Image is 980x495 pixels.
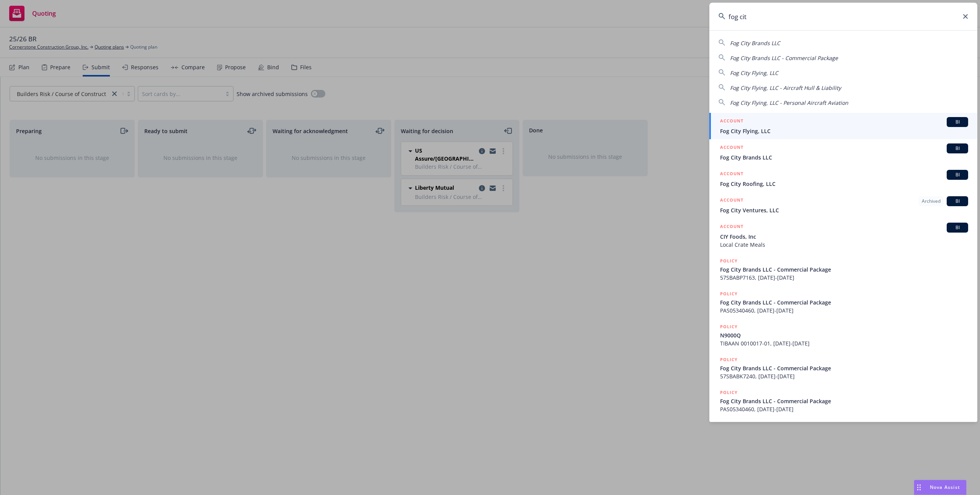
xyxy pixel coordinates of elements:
span: 57SBABP7163, [DATE]-[DATE] [720,274,968,282]
span: BI [950,171,965,178]
span: TIBAAN 0010017-01, [DATE]-[DATE] [720,339,968,347]
span: Fog City Brands LLC - Commercial Package [720,397,968,405]
h5: POLICY [720,356,738,363]
h5: ACCOUNT [720,223,743,232]
span: Fog City Brands LLC - Commercial Package [720,364,968,372]
a: ACCOUNTBIFog City Brands LLC [709,139,977,166]
span: Fog City Brands LLC - Commercial Package [720,298,968,306]
a: ACCOUNTBIFog City Flying, LLC [709,113,977,139]
span: N9000Q [720,331,968,339]
a: ACCOUNTBIFog City Roofing, LLC [709,166,977,192]
a: ACCOUNTBICIY Foods, IncLocal Crate Meals [709,218,977,253]
a: POLICYFog City Brands LLC - Commercial Package57SBABK7240, [DATE]-[DATE] [709,352,977,384]
span: Fog City Flying, LLC [730,69,778,77]
span: Fog City Flying, LLC - Personal Aircraft Aviation [730,99,848,106]
h5: ACCOUNT [720,196,743,205]
span: Fog City Brands LLC - Commercial Package [720,265,968,274]
a: ACCOUNTArchivedBIFog City Ventures, LLC [709,192,977,218]
span: Fog City Brands LLC [720,153,968,161]
h5: ACCOUNT [720,143,743,153]
h5: POLICY [720,323,738,331]
span: 57SBABK7240, [DATE]-[DATE] [720,372,968,380]
span: BI [950,198,965,205]
a: POLICYFog City Brands LLC - Commercial PackagePAS05340460, [DATE]-[DATE] [709,286,977,319]
button: Nova Assist [914,480,967,495]
span: Fog City Flying, LLC - Aircraft Hull & Liability [730,84,841,91]
h5: ACCOUNT [720,170,743,179]
h5: POLICY [720,257,738,265]
span: Fog City Flying, LLC [720,127,968,135]
span: Archived [922,198,941,205]
span: Local Crate Meals [720,241,968,249]
span: Fog City Roofing, LLC [720,180,968,188]
a: POLICYN9000QTIBAAN 0010017-01, [DATE]-[DATE] [709,319,977,352]
h5: ACCOUNT [720,117,743,126]
a: POLICYFog City Brands LLC - Commercial Package57SBABP7163, [DATE]-[DATE] [709,253,977,286]
span: PAS05340460, [DATE]-[DATE] [720,306,968,314]
span: BI [950,119,965,125]
span: Fog City Brands LLC [730,39,780,47]
h5: POLICY [720,290,738,298]
span: PAS05340460, [DATE]-[DATE] [720,405,968,413]
span: CIY Foods, Inc [720,233,968,241]
input: Search... [709,3,977,30]
span: BI [950,224,965,231]
span: Nova Assist [930,484,960,490]
span: Fog City Ventures, LLC [720,206,968,214]
h5: POLICY [720,389,738,396]
a: POLICYFog City Brands LLC - Commercial PackagePAS05340460, [DATE]-[DATE] [709,384,977,417]
span: BI [950,145,965,152]
span: Fog City Brands LLC - Commercial Package [730,54,838,62]
div: Drag to move [914,480,924,495]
